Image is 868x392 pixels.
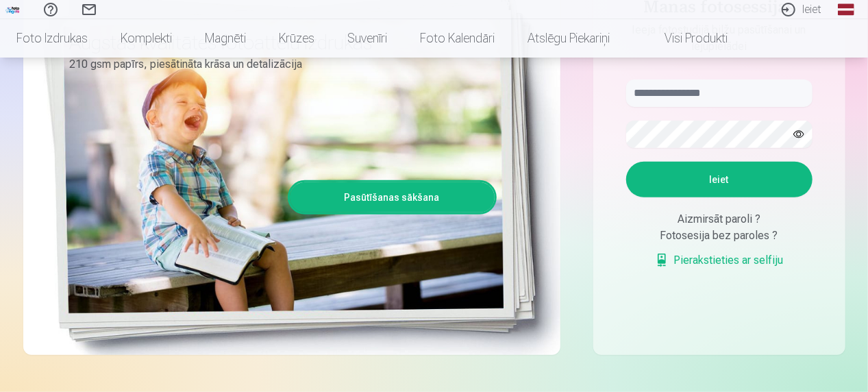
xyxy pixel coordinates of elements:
button: Ieiet [626,162,813,197]
a: Magnēti [188,19,262,58]
a: Pierakstieties ar selfiju [655,252,784,269]
a: Komplekti [104,19,188,58]
div: Fotosesija bez paroles ? [626,228,813,244]
a: Krūzes [262,19,331,58]
div: Aizmirsāt paroli ? [626,211,813,228]
a: Visi produkti [626,19,744,58]
a: Pasūtīšanas sākšana [290,182,495,212]
img: /fa1 [5,5,21,14]
a: Suvenīri [331,19,404,58]
p: 210 gsm papīrs, piesātināta krāsa un detalizācija [70,55,486,74]
a: Atslēgu piekariņi [511,19,626,58]
a: Foto kalendāri [404,19,511,58]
